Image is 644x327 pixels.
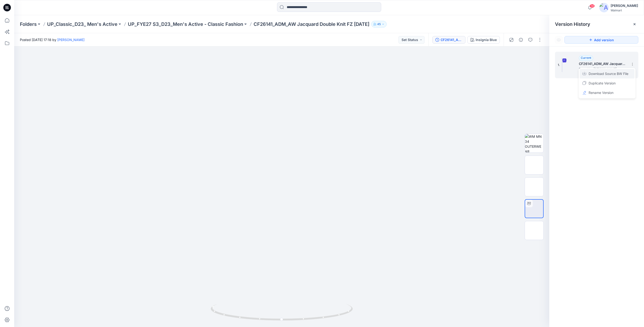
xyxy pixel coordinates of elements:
[581,56,591,60] span: Current
[441,37,462,42] div: CF26141_ADM_AW Jacquard Double Knit FZ [DATE]
[57,38,85,42] a: [PERSON_NAME]
[467,36,500,44] button: Insignia Blue
[517,36,525,44] button: Details
[128,21,243,28] a: UP_FYE27 S3_D23_Men's Active - Classic Fashion
[525,134,543,152] img: WM MN 34 OUTERWEAR Colorway wo Avatar
[476,37,497,42] div: Insignia Blue
[377,22,381,27] p: 45
[589,71,628,77] span: Download Source BW File
[371,21,387,28] button: 45
[590,4,595,8] span: 58
[611,3,638,9] div: [PERSON_NAME]
[589,90,613,96] span: Rename Version
[564,36,638,44] button: Add version
[599,3,609,12] img: avatar
[254,21,369,28] p: CF26141_ADM_AW Jacquard Double Knit FZ [DATE]
[432,36,465,44] button: CF26141_ADM_AW Jacquard Double Knit FZ [DATE]
[555,21,590,27] span: Version History
[579,67,626,71] span: Posted by: Chantal Blommerde
[555,36,563,44] button: Show Hidden Versions
[20,37,85,42] span: Posted [DATE] 17:18 by
[20,21,37,28] a: Folders
[558,63,560,67] span: 1.
[633,22,636,26] button: Close
[562,58,562,72] img: CF26141_ADM_AW Jacquard Double Knit FZ 07OCT25
[47,21,117,28] a: UP_Classic_D23_ Men's Active
[579,61,626,67] h5: CF26141_ADM_AW Jacquard Double Knit FZ 07OCT25
[589,80,616,86] span: Duplicate Version
[611,9,638,12] div: Walmart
